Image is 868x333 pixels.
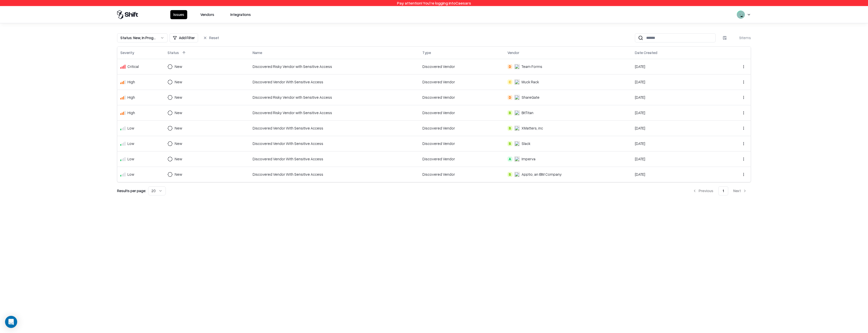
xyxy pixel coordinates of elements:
[507,157,512,162] div: A
[507,110,512,115] div: B
[253,110,416,115] div: Discovered Risky Vendor with Sensitive Access
[170,33,198,42] button: Add Filter
[635,50,657,55] div: Date Created
[175,141,182,146] div: New
[422,110,501,115] div: Discovered Vendor
[522,172,562,177] div: Apptio, an IBM Company
[522,64,542,69] div: Team Forms
[168,108,191,117] button: New
[127,125,134,131] div: Low
[514,126,520,131] img: xMatters, inc
[507,172,512,177] div: B
[175,64,182,69] div: New
[635,156,714,162] div: [DATE]
[127,110,135,115] div: High
[127,79,135,85] div: High
[175,156,182,162] div: New
[5,316,17,328] div: Open Intercom Messenger
[522,110,533,115] div: BitTitan
[514,110,520,115] img: BitTitan
[117,188,146,193] p: Results per page:
[522,141,530,146] div: Slack
[514,64,520,69] img: Team Forms
[514,141,520,146] img: Slack
[507,126,512,131] div: B
[170,10,187,19] button: Issues
[168,78,191,87] button: New
[522,79,539,85] div: Muck Rack
[635,64,714,69] div: [DATE]
[422,156,501,162] div: Discovered Vendor
[168,62,191,71] button: New
[120,50,134,55] div: Severity
[514,157,520,162] img: Imperva
[507,64,512,69] div: D
[731,35,751,40] div: 9 items
[507,50,519,55] div: Vendor
[253,79,416,85] div: Discovered Vendor With Sensitive Access
[127,156,134,162] div: Low
[253,64,416,69] div: Discovered Risky Vendor with Sensitive Access
[253,141,416,146] div: Discovered Vendor With Sensitive Access
[253,95,416,100] div: Discovered Risky Vendor with Sensitive Access
[197,10,217,19] button: Vendors
[635,125,714,131] div: [DATE]
[175,110,182,115] div: New
[175,172,182,177] div: New
[422,141,501,146] div: Discovered Vendor
[168,93,191,102] button: New
[422,172,501,177] div: Discovered Vendor
[253,172,416,177] div: Discovered Vendor With Sensitive Access
[422,125,501,131] div: Discovered Vendor
[635,110,714,115] div: [DATE]
[718,186,728,195] button: 1
[175,79,182,85] div: New
[635,141,714,146] div: [DATE]
[175,95,182,100] div: New
[127,95,135,100] div: High
[127,172,134,177] div: Low
[635,79,714,85] div: [DATE]
[422,50,431,55] div: Type
[175,125,182,131] div: New
[227,10,254,19] button: Integrations
[168,50,179,55] div: Status
[168,139,191,148] button: New
[127,141,134,146] div: Low
[635,95,714,100] div: [DATE]
[253,156,416,162] div: Discovered Vendor With Sensitive Access
[253,125,416,131] div: Discovered Vendor With Sensitive Access
[522,156,535,162] div: Imperva
[507,141,512,146] div: B
[422,95,501,100] div: Discovered Vendor
[507,80,512,85] div: C
[168,170,191,179] button: New
[422,64,501,69] div: Discovered Vendor
[127,64,139,69] div: Critical
[253,50,262,55] div: Name
[514,95,520,100] img: ShareGate
[522,125,543,131] div: XMatters, inc
[422,79,501,85] div: Discovered Vendor
[200,33,222,42] button: Reset
[514,80,520,85] img: Muck Rack
[168,124,191,133] button: New
[507,95,512,100] div: D
[120,35,156,40] div: Status : New, In Progress
[689,186,751,195] nav: pagination
[168,155,191,164] button: New
[522,95,539,100] div: ShareGate
[514,172,520,177] img: Apptio, an IBM Company
[635,172,714,177] div: [DATE]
